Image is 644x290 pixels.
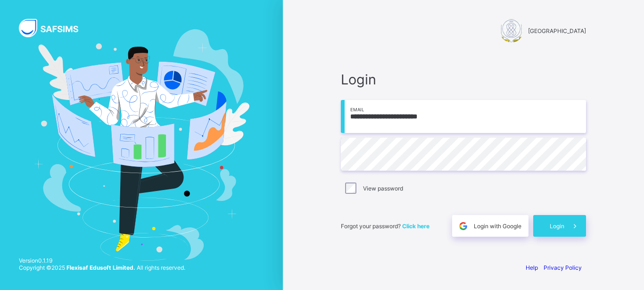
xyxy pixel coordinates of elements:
span: [GEOGRAPHIC_DATA] [528,27,586,34]
span: Forgot your password? [341,223,429,230]
img: SAFSIMS Logo [19,19,90,37]
span: Login [550,223,564,230]
label: View password [363,185,403,192]
a: Privacy Policy [544,264,582,271]
span: Login with Google [474,223,521,230]
strong: Flexisaf Edusoft Limited. [66,264,135,271]
span: Version 0.1.19 [19,257,185,264]
a: Click here [402,223,429,230]
a: Help [526,264,538,271]
span: Login [341,71,586,88]
span: Copyright © 2025 All rights reserved. [19,264,185,271]
img: Hero Image [33,29,249,261]
img: google.396cfc9801f0270233282035f929180a.svg [458,221,469,232]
